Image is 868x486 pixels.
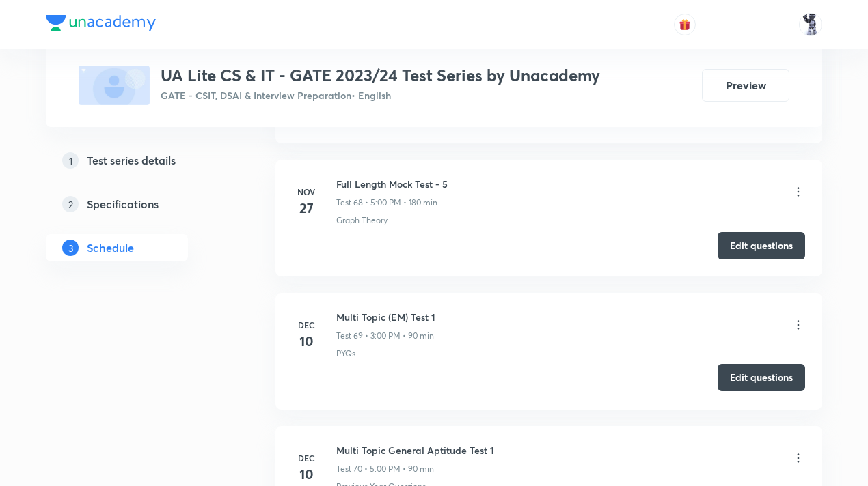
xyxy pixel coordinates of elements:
h5: Specifications [87,196,159,212]
p: 2 [62,196,79,212]
p: Graph Theory [336,214,388,227]
p: 3 [62,240,79,256]
p: PYQs [336,347,355,360]
button: Edit questions [718,364,805,391]
p: 1 [62,152,79,169]
h5: Test series details [87,152,176,169]
h4: 10 [293,331,320,352]
h4: 10 [293,464,320,485]
a: Company Logo [46,15,156,35]
img: avatar [679,18,691,31]
a: 1Test series details [46,147,232,174]
p: Test 70 • 5:00 PM • 90 min [336,463,434,475]
h4: 27 [293,198,320,218]
img: fallback-thumbnail.png [79,66,150,105]
h6: Full Length Mock Test - 5 [336,177,448,191]
h3: UA Lite CS & IT - GATE 2023/24 Test Series by Unacademy [161,66,600,85]
button: avatar [674,14,696,35]
img: Shailendra Kumar [799,13,822,36]
h6: Dec [293,319,320,331]
a: 2Specifications [46,190,232,218]
img: Company Logo [46,15,156,31]
h5: Schedule [87,240,134,256]
p: Test 69 • 3:00 PM • 90 min [336,330,434,342]
p: GATE - CSIT, DSAI & Interview Preparation • English [161,88,600,102]
h6: Multi Topic (EM) Test 1 [336,310,435,324]
h6: Nov [293,186,320,198]
button: Edit questions [718,232,805,259]
h6: Multi Topic General Aptitude Test 1 [336,443,494,457]
p: Test 68 • 5:00 PM • 180 min [336,197,437,209]
h6: Dec [293,452,320,464]
button: Preview [702,69,789,102]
